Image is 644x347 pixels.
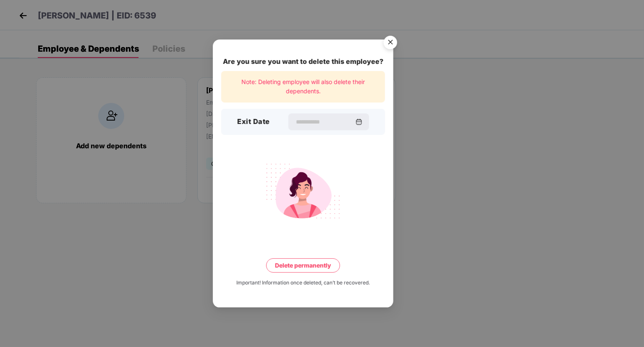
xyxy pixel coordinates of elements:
h3: Exit Date [237,116,270,127]
button: Close [379,32,401,54]
div: Note: Deleting employee will also delete their dependents. [221,71,385,103]
button: Delete permanently [266,258,340,272]
img: svg+xml;base64,PHN2ZyB4bWxucz0iaHR0cDovL3d3dy53My5vcmcvMjAwMC9zdmciIHdpZHRoPSIyMjQiIGhlaWdodD0iMT... [256,158,350,223]
div: Important! Information once deleted, can’t be recovered. [236,279,370,287]
img: svg+xml;base64,PHN2ZyB4bWxucz0iaHR0cDovL3d3dy53My5vcmcvMjAwMC9zdmciIHdpZHRoPSI1NiIgaGVpZ2h0PSI1Ni... [379,32,402,55]
div: Are you sure you want to delete this employee? [221,56,385,67]
img: svg+xml;base64,PHN2ZyBpZD0iQ2FsZW5kYXItMzJ4MzIiIHhtbG5zPSJodHRwOi8vd3d3LnczLm9yZy8yMDAwL3N2ZyIgd2... [356,118,362,125]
